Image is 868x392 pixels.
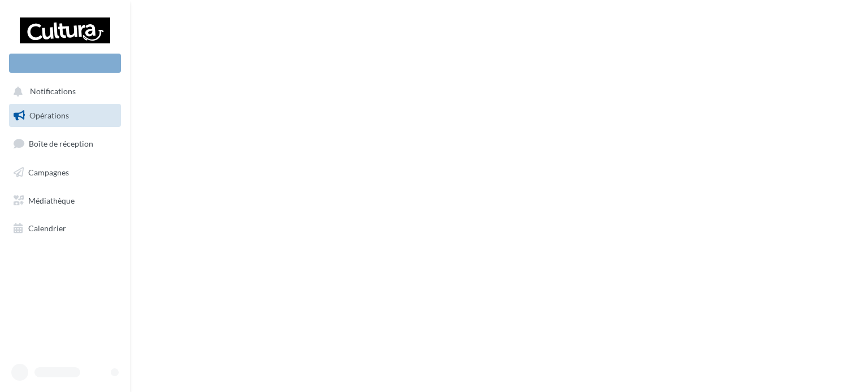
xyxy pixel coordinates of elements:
a: Médiathèque [7,189,123,213]
a: Calendrier [7,217,123,240]
a: Opérations [7,104,123,127]
span: Boîte de réception [29,139,93,148]
a: Boîte de réception [7,131,123,156]
div: Nouvelle campagne [9,54,121,73]
span: Médiathèque [28,195,75,205]
a: Campagnes [7,161,123,184]
span: Calendrier [28,223,66,233]
span: Campagnes [28,168,69,177]
span: Opérations [29,111,69,120]
span: Notifications [30,87,76,96]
